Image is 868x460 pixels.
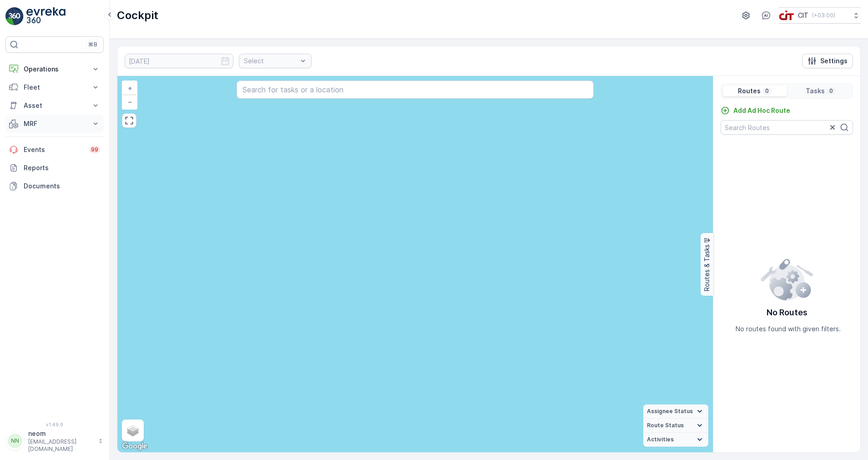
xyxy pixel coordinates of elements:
button: CIT(+03:00) [779,7,861,24]
img: Google [120,440,150,452]
p: Routes [738,86,761,96]
span: + [128,84,132,92]
p: 0 [828,87,834,95]
p: Add Ad Hoc Route [733,106,790,115]
p: No Routes [767,306,807,319]
img: logo [5,7,24,25]
a: Open this area in Google Maps (opens a new window) [120,440,150,452]
p: [EMAIL_ADDRESS][DOMAIN_NAME] [28,438,94,453]
summary: Assignee Status [643,404,708,419]
p: MRF [24,119,86,128]
p: Documents [24,182,100,191]
span: Assignee Status [647,408,693,415]
img: config error [760,257,813,301]
span: Activities [647,436,674,443]
a: Zoom In [123,81,136,95]
a: Zoom Out [123,95,136,109]
a: Events99 [5,141,104,159]
a: Add Ad Hoc Route [721,106,790,115]
span: − [128,98,132,106]
input: Search Routes [721,120,853,135]
div: NN [8,434,22,448]
p: Settings [820,56,848,66]
p: Events [24,145,84,154]
p: Tasks [806,86,825,96]
img: cit-logo_pOk6rL0.png [779,10,794,20]
p: CIT [798,11,808,20]
button: NNneom[EMAIL_ADDRESS][DOMAIN_NAME] [5,429,104,453]
button: Settings [802,54,853,68]
span: Route Status [647,422,684,429]
p: Cockpit [117,8,158,23]
p: Asset [24,101,86,110]
p: Fleet [24,83,86,92]
p: neom [28,429,94,438]
p: Operations [24,65,86,74]
p: 0 [764,87,770,95]
input: Search for tasks or a location [237,81,594,99]
input: dd/mm/yyyy [125,54,233,68]
p: Routes & Tasks [702,244,712,291]
p: ( +03:00 ) [812,12,835,19]
button: Fleet [5,78,104,96]
button: Asset [5,96,104,115]
a: Reports [5,159,104,177]
span: v 1.49.0 [5,422,104,427]
a: Layers [123,420,143,440]
summary: Route Status [643,419,708,433]
button: MRF [5,115,104,133]
p: 99 [91,146,98,153]
p: ⌘B [88,41,97,48]
p: No routes found with given filters. [736,324,841,334]
p: Reports [24,163,100,172]
summary: Activities [643,433,708,447]
img: logo_light-DOdMpM7g.png [26,7,66,25]
a: Documents [5,177,104,195]
button: Operations [5,60,104,78]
